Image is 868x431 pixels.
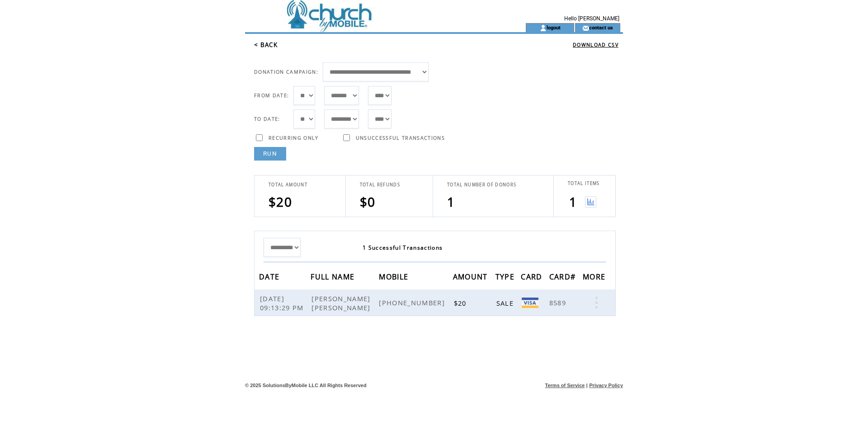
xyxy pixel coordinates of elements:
span: $20 [269,193,292,210]
span: FROM DATE: [254,92,289,99]
a: CARD [521,274,544,279]
span: DATE [259,270,282,286]
img: account_icon.gif [540,24,547,32]
a: Privacy Policy [589,383,623,388]
span: SALE [496,298,516,308]
span: TOTAL REFUNDS [360,182,400,188]
span: TOTAL ITEMS [568,180,600,186]
a: TYPE [495,274,517,279]
img: Visa [522,298,538,308]
a: DATE [259,274,282,279]
span: $20 [454,298,469,308]
span: Hello [PERSON_NAME] [564,15,619,22]
img: View graph [585,196,596,208]
span: TOTAL NUMBER OF DONORS [447,182,516,188]
a: MOBILE [379,274,410,279]
a: DOWNLOAD CSV [573,42,618,48]
span: TO DATE: [254,116,280,122]
img: contact_us_icon.gif [582,24,589,32]
span: MORE [583,270,608,286]
a: logout [547,24,561,30]
span: DONATION CAMPAIGN: [254,69,318,75]
span: FULL NAME [311,270,357,286]
a: RUN [254,147,286,161]
span: TOTAL AMOUNT [269,182,307,188]
a: CARD# [549,274,578,279]
span: 1 [569,193,577,210]
span: [DATE] 09:13:29 PM [260,294,306,312]
span: UNSUCCESSFUL TRANSACTIONS [356,135,445,141]
a: AMOUNT [453,274,490,279]
a: Terms of Service [545,383,585,388]
span: MOBILE [379,270,410,286]
span: [PERSON_NAME] [PERSON_NAME] [311,294,373,312]
span: | [586,383,588,388]
a: contact us [589,24,613,30]
span: TYPE [495,270,517,286]
span: $0 [360,193,376,210]
span: 8589 [549,298,568,307]
span: CARD# [549,270,578,286]
span: 1 Successful Transactions [363,244,443,251]
a: < BACK [254,41,278,49]
span: AMOUNT [453,270,490,286]
span: [PHONE_NUMBER] [379,298,447,307]
span: CARD [521,270,544,286]
span: 1 [447,193,455,210]
span: RECURRING ONLY [269,135,319,141]
a: FULL NAME [311,274,357,279]
span: © 2025 SolutionsByMobile LLC All Rights Reserved [245,383,367,388]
